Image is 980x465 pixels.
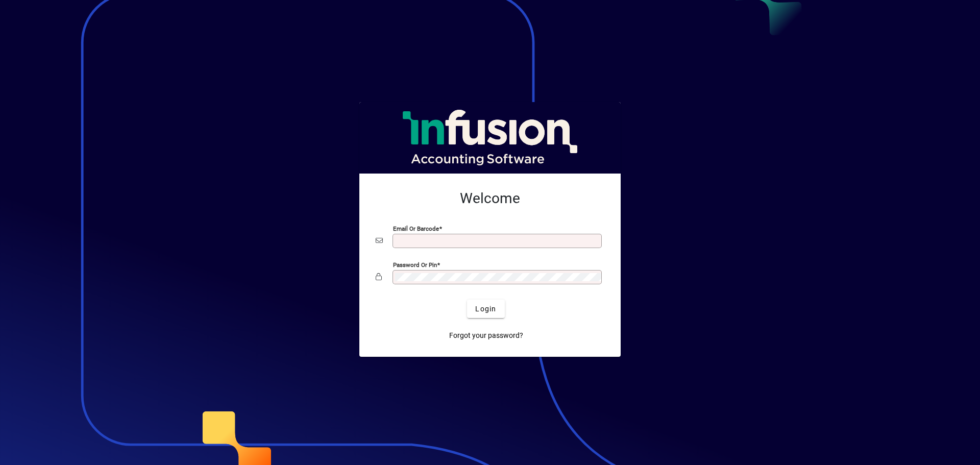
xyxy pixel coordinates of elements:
[445,326,527,345] a: Forgot your password?
[475,304,496,314] span: Login
[449,330,523,341] span: Forgot your password?
[376,190,604,207] h2: Welcome
[393,261,437,268] mat-label: Password or Pin
[393,225,439,232] mat-label: Email or Barcode
[467,300,504,318] button: Login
